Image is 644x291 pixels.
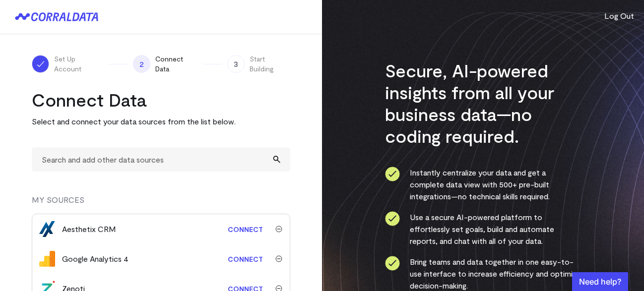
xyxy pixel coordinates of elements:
[227,55,245,73] span: 3
[133,55,150,73] span: 2
[275,226,282,233] img: trash-40e54a27.svg
[39,221,55,237] img: aesthetix_crm-416afc8b.png
[223,250,268,268] a: Connect
[385,211,400,226] img: ico-check-circle-4b19435c.svg
[223,220,268,238] a: Connect
[32,147,290,172] input: Search and add other data sources
[32,194,290,214] div: MY SOURCES
[32,116,290,127] p: Select and connect your data sources from the list below.
[62,253,129,265] div: Google Analytics 4
[250,54,290,74] span: Start Building
[385,256,400,271] img: ico-check-circle-4b19435c.svg
[39,251,55,267] img: google_analytics_4-4ee20295.svg
[385,167,400,181] img: ico-check-circle-4b19435c.svg
[385,59,581,147] h3: Secure, AI-powered insights from all your business data—no coding required.
[155,54,198,74] span: Connect Data
[62,223,116,235] div: Aesthetix CRM
[385,211,581,247] li: Use a secure AI-powered platform to effortlessly set goals, build and automate reports, and chat ...
[36,59,46,69] img: ico-check-white-5ff98cb1.svg
[604,10,634,22] button: Log Out
[54,54,104,74] span: Set Up Account
[275,255,282,262] img: trash-40e54a27.svg
[32,89,290,111] h2: Connect Data
[385,167,581,202] li: Instantly centralize your data and get a complete data view with 500+ pre-built integrations—no t...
